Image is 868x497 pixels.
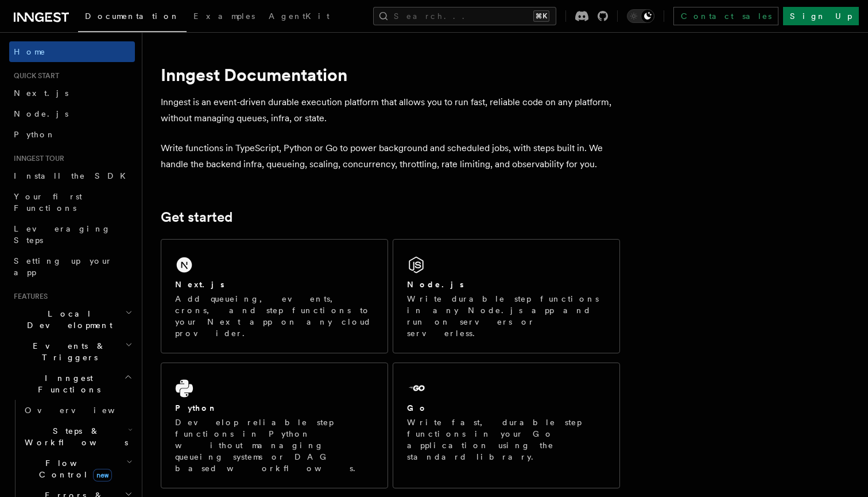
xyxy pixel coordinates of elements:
h2: Go [407,402,428,414]
h2: Next.js [175,279,224,290]
button: Toggle dark mode [627,9,654,23]
span: Next.js [14,88,68,98]
span: Events & Triggers [9,340,125,363]
span: Overview [25,406,143,415]
a: Home [9,41,135,62]
span: Inngest Functions [9,372,124,395]
h1: Inngest Documentation [161,64,620,85]
span: Node.js [14,109,68,118]
button: Search...⌘K [373,7,556,25]
a: Next.jsAdd queueing, events, crons, and step functions to your Next app on any cloud provider. [161,239,388,353]
a: PythonDevelop reliable step functions in Python without managing queueing systems or DAG based wo... [161,363,388,488]
a: Node.jsWrite durable step functions in any Node.js app and run on servers or serverless. [393,239,620,353]
a: Your first Functions [9,186,135,218]
a: Next.js [9,83,135,103]
span: Install the SDK [14,171,133,180]
span: Steps & Workflows [20,425,128,448]
span: Features [9,292,48,301]
a: Install the SDK [9,165,135,186]
span: Local Development [9,308,125,331]
span: Examples [193,11,255,21]
p: Develop reliable step functions in Python without managing queueing systems or DAG based workflows. [175,417,374,474]
a: Node.js [9,103,135,124]
h2: Node.js [407,279,464,290]
a: Examples [187,3,262,31]
a: Python [9,124,135,145]
span: Python [14,130,56,139]
button: Flow Controlnew [20,453,135,485]
span: new [93,469,112,481]
p: Write durable step functions in any Node.js app and run on servers or serverless. [407,293,606,339]
a: GoWrite fast, durable step functions in your Go application using the standard library. [393,363,620,488]
span: Flow Control [20,457,126,480]
p: Inngest is an event-driven durable execution platform that allows you to run fast, reliable code ... [161,94,620,126]
kbd: ⌘K [533,10,549,22]
a: Leveraging Steps [9,218,135,251]
span: Inngest tour [9,154,64,163]
a: Get started [161,209,232,225]
span: Setting up your app [14,256,113,277]
button: Inngest Functions [9,368,135,400]
span: Quick start [9,71,59,80]
a: Documentation [78,3,187,32]
span: Home [14,46,46,57]
span: Your first Functions [14,192,82,213]
p: Add queueing, events, crons, and step functions to your Next app on any cloud provider. [175,293,374,339]
a: Setting up your app [9,251,135,283]
span: Leveraging Steps [14,224,111,245]
button: Events & Triggers [9,336,135,368]
a: AgentKit [262,3,336,31]
button: Steps & Workflows [20,421,135,453]
span: AgentKit [269,11,330,21]
span: Documentation [85,11,180,21]
a: Sign Up [783,7,859,25]
a: Overview [20,400,135,421]
button: Local Development [9,303,135,336]
p: Write fast, durable step functions in your Go application using the standard library. [407,417,606,463]
a: Contact sales [673,7,778,25]
p: Write functions in TypeScript, Python or Go to power background and scheduled jobs, with steps bu... [161,140,620,172]
h2: Python [175,402,218,414]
